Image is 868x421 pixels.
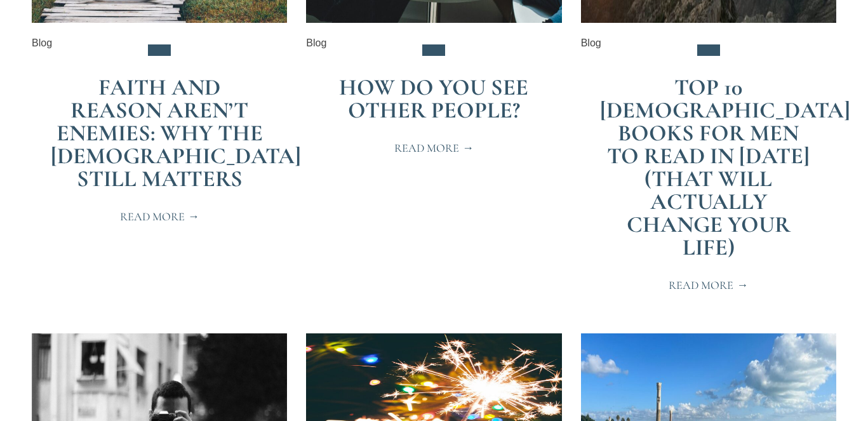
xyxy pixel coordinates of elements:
span: Read More [669,279,748,291]
a: Read More [653,272,763,298]
a: Read More [379,135,489,161]
a: How Do You See Other People? [339,74,528,124]
span: Read More [394,142,474,154]
a: Read More [105,203,215,230]
a: Top 10 [DEMOGRAPHIC_DATA] Books for Men to Read in [DATE] (That Will Actually Change Your Life) [600,74,850,261]
a: Faith and Reason Aren’t Enemies: Why the [DEMOGRAPHIC_DATA] Still Matters [51,74,301,192]
span: Read More [120,211,199,222]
